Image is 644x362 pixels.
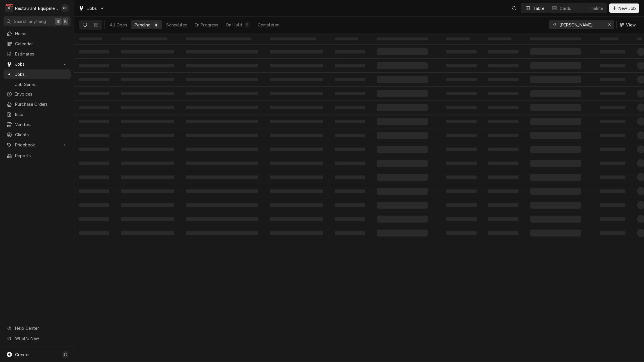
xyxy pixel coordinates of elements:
[530,174,581,181] span: ‌
[186,148,258,151] span: ‌
[446,231,477,235] span: ‌
[600,148,625,151] span: ‌
[3,140,71,150] a: Go to Pricebook
[3,151,71,160] a: Reports
[530,62,581,69] span: ‌
[377,132,428,139] span: ‌
[186,189,258,193] span: ‌
[121,175,174,179] span: ‌
[533,5,544,11] div: Table
[270,189,323,193] span: ‌
[186,134,258,137] span: ‌
[446,175,477,179] span: ‌
[377,202,428,209] span: ‌
[270,50,323,53] span: ‌
[616,20,639,29] button: View
[377,76,428,83] span: ‌
[15,111,68,117] span: Bills
[488,162,518,165] span: ‌
[186,217,258,221] span: ‌
[600,92,625,95] span: ‌
[74,33,644,362] table: Pending Jobs List Loading
[335,162,365,165] span: ‌
[3,130,71,139] a: Clients
[600,231,625,235] span: ‌
[335,203,365,207] span: ‌
[79,50,109,53] span: ‌
[446,64,477,67] span: ‌
[121,64,174,67] span: ‌
[270,78,323,81] span: ‌
[121,106,174,109] span: ‌
[600,120,625,123] span: ‌
[15,51,68,57] span: Estimates
[377,216,428,223] span: ‌
[335,78,365,81] span: ‌
[605,20,614,29] button: Erase input
[270,92,323,95] span: ‌
[335,148,365,151] span: ‌
[79,231,109,235] span: ‌
[121,134,174,137] span: ‌
[600,78,625,81] span: ‌
[15,61,59,67] span: Jobs
[15,153,68,159] span: Reports
[446,106,477,109] span: ‌
[121,231,174,235] span: ‌
[258,22,280,28] div: Completed
[186,64,258,67] span: ‌
[270,37,316,40] span: ‌
[15,142,59,148] span: Pricebook
[488,189,518,193] span: ‌
[87,5,97,11] span: Jobs
[79,189,109,193] span: ‌
[3,120,71,129] a: Vendors
[560,5,571,11] div: Cards
[600,37,618,40] span: ‌
[56,18,60,24] span: ⌘
[79,203,109,207] span: ‌
[121,217,174,221] span: ‌
[446,189,477,193] span: ‌
[64,18,67,24] span: K
[446,203,477,207] span: ‌
[530,146,581,153] span: ‌
[530,48,581,55] span: ‌
[15,5,58,11] div: Restaurant Equipment Diagnostics
[3,80,71,89] a: Job Series
[530,216,581,223] span: ‌
[110,22,127,28] div: All Open
[270,217,323,221] span: ‌
[446,78,477,81] span: ‌
[79,148,109,151] span: ‌
[79,78,109,81] span: ‌
[335,37,358,40] span: ‌
[335,217,365,221] span: ‌
[530,160,581,167] span: ‌
[530,230,581,236] span: ‌
[335,231,365,235] span: ‌
[377,160,428,167] span: ‌
[530,37,581,40] span: ‌
[270,148,323,151] span: ‌
[186,175,258,179] span: ‌
[15,101,68,107] span: Purchase Orders
[270,175,323,179] span: ‌
[377,230,428,236] span: ‌
[15,132,68,138] span: Clients
[15,121,68,128] span: Vendors
[600,203,625,207] span: ‌
[335,64,365,67] span: ‌
[335,50,365,53] span: ‌
[15,325,67,331] span: Help Center
[488,120,518,123] span: ‌
[488,148,518,151] span: ‌
[488,64,518,67] span: ‌
[530,90,581,97] span: ‌
[121,120,174,123] span: ‌
[446,92,477,95] span: ‌
[186,50,258,53] span: ‌
[195,22,218,28] div: In Progress
[377,118,428,125] span: ‌
[15,71,68,77] span: Jobs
